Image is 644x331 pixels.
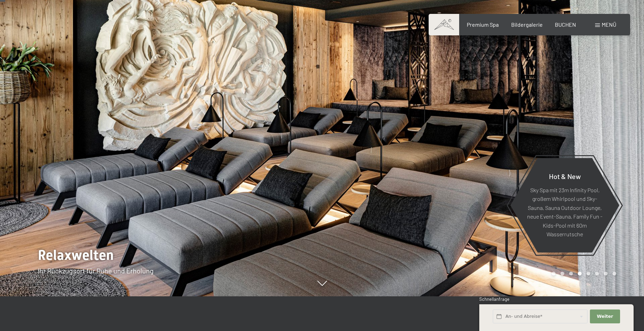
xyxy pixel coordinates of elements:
div: Carousel Page 2 [560,272,564,275]
span: Schnellanfrage [479,296,509,302]
div: Carousel Page 7 [604,272,608,275]
div: Carousel Page 4 (Current Slide) [578,272,582,275]
p: Sky Spa mit 23m Infinity Pool, großem Whirlpool und Sky-Sauna, Sauna Outdoor Lounge, neue Event-S... [527,185,602,239]
a: Bildergalerie [511,21,543,28]
a: Hot & New Sky Spa mit 23m Infinity Pool, großem Whirlpool und Sky-Sauna, Sauna Outdoor Lounge, ne... [510,158,620,253]
div: Carousel Page 1 [552,272,556,275]
div: Carousel Page 8 [612,272,616,275]
span: Weiter [597,313,613,320]
span: Menü [602,21,616,28]
div: Carousel Page 5 [586,272,590,275]
div: Carousel Page 3 [569,272,573,275]
button: Weiter [590,309,620,324]
div: Carousel Page 6 [595,272,599,275]
div: Carousel Pagination [549,272,616,275]
span: Hot & New [549,172,581,180]
a: BUCHEN [555,21,576,28]
a: Premium Spa [467,21,499,28]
